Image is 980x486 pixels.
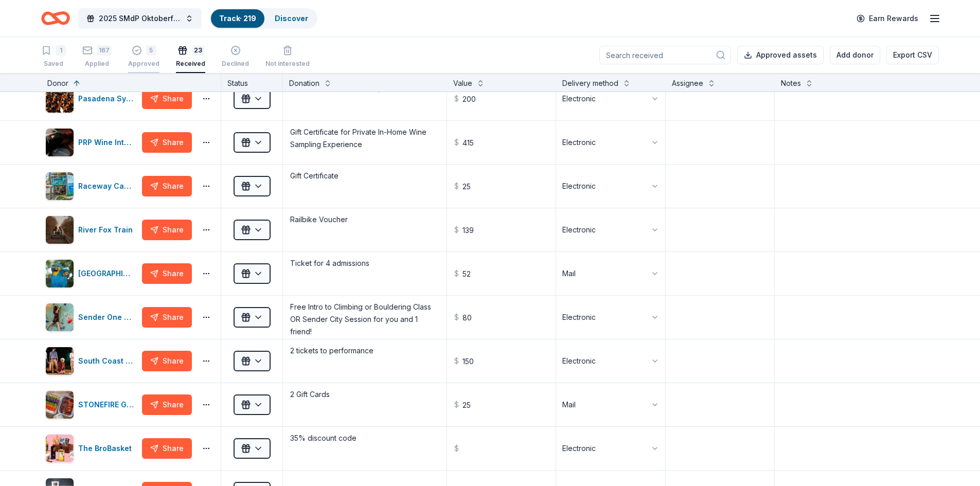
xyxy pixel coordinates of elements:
[78,180,138,192] div: Raceway Car Wash
[284,78,446,119] textarea: 2 tickets to [DATE]-[DATE] season
[284,340,446,382] textarea: 2 tickets to performance
[47,77,68,89] div: Donor
[221,73,283,92] div: Status
[142,220,192,240] button: Share
[45,347,138,375] button: Image for South Coast RepertorySouth Coast Repertory
[78,399,138,411] div: STONEFIRE Grill
[219,14,256,23] a: Track· 219
[142,307,192,328] button: Share
[142,176,192,196] button: Share
[453,77,472,89] div: Value
[284,253,446,294] textarea: Ticket for 4 admissions
[128,60,159,68] div: Approved
[850,9,924,28] a: Earn Rewards
[46,391,74,419] img: Image for STONEFIRE Grill
[45,303,138,332] button: Image for Sender One ClimbingSender One Climbing
[672,77,703,89] div: Assignee
[599,46,731,64] input: Search received
[222,60,249,68] div: Declined
[886,46,939,64] button: Export CSV
[78,224,137,236] div: River Fox Train
[78,442,136,455] div: The BroBasket
[45,434,138,463] button: Image for The BroBasketThe BroBasket
[192,45,204,56] div: 23
[284,297,446,338] textarea: Free Intro to Climbing or Bouldering Class OR Sender City Session for you and 1 friend!
[78,93,138,105] div: Pasadena Symphony and POPS
[142,88,192,109] button: Share
[210,8,317,29] button: Track· 219Discover
[284,428,446,469] textarea: 35% discount code
[78,355,138,367] div: South Coast Repertory
[289,77,319,89] div: Donation
[78,8,202,29] button: 2025 SMdP Oktoberfest
[265,41,310,73] button: Not interested
[46,85,74,113] img: Image for Pasadena Symphony and POPS
[222,41,249,73] button: Declined
[45,390,138,419] button: Image for STONEFIRE GrillSTONEFIRE Grill
[45,172,138,201] button: Image for Raceway Car WashRaceway Car Wash
[97,45,112,56] div: 167
[45,259,138,288] button: Image for Santa Ana Zoo[GEOGRAPHIC_DATA][PERSON_NAME]
[128,41,159,73] button: 5Approved
[275,14,308,23] a: Discover
[142,263,192,284] button: Share
[46,347,74,375] img: Image for South Coast Repertory
[146,45,156,56] div: 5
[284,166,446,207] textarea: Gift Certificate
[46,216,74,244] img: Image for River Fox Train
[78,311,138,323] div: Sender One Climbing
[41,60,66,68] div: Saved
[284,122,446,163] textarea: Gift Certificate for Private In-Home Wine Sampling Experience
[41,6,70,30] a: Home
[41,41,66,73] button: 1Saved
[99,12,181,25] span: 2025 SMdP Oktoberfest
[737,46,824,64] button: Approved assets
[176,60,205,68] div: Received
[830,46,880,64] button: Add donor
[46,435,74,462] img: Image for The BroBasket
[46,260,74,287] img: Image for Santa Ana Zoo
[45,215,138,244] button: Image for River Fox TrainRiver Fox Train
[82,41,112,73] button: 167Applied
[562,77,618,89] div: Delivery method
[78,267,138,280] div: [GEOGRAPHIC_DATA][PERSON_NAME]
[284,209,446,250] textarea: Railbike Voucher
[82,60,112,68] div: Applied
[142,351,192,371] button: Share
[284,384,446,425] textarea: 2 Gift Cards
[142,132,192,153] button: Share
[46,172,74,200] img: Image for Raceway Car Wash
[781,77,801,89] div: Notes
[56,45,66,56] div: 1
[45,84,138,113] button: Image for Pasadena Symphony and POPSPasadena Symphony and POPS
[46,303,74,331] img: Image for Sender One Climbing
[142,438,192,459] button: Share
[45,128,138,157] button: Image for PRP Wine InternationalPRP Wine International
[46,129,74,156] img: Image for PRP Wine International
[142,394,192,415] button: Share
[176,41,205,73] button: 23Received
[78,136,138,149] div: PRP Wine International
[265,60,310,68] div: Not interested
